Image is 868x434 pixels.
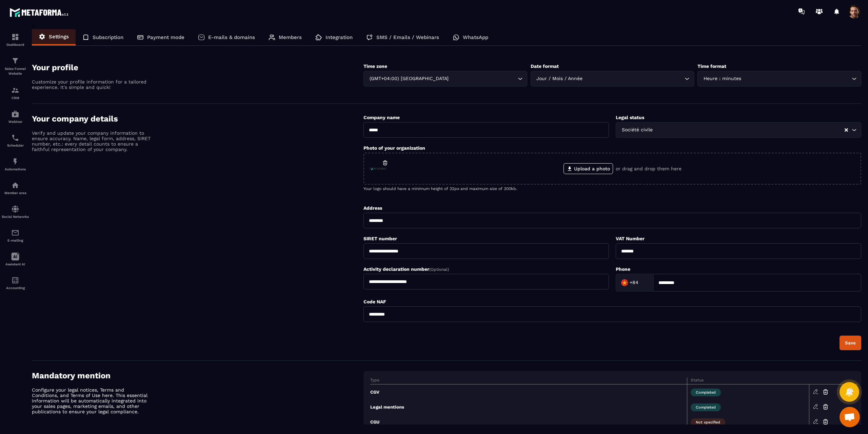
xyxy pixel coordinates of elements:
[9,6,71,19] img: logo
[2,105,29,129] a: automationsautomationsWebinar
[697,63,726,69] label: Time format
[11,205,19,213] img: social-network
[11,181,19,189] img: automations
[2,247,29,271] a: Assistant AI
[363,266,449,272] label: Activity declaration number
[584,75,683,82] input: Search for option
[840,336,861,350] button: Save
[691,389,721,396] span: Completed
[845,340,856,345] div: Save
[32,79,151,90] p: Customize your profile information for a tailored experience. It's simple and quick!
[2,286,29,290] p: Accounting
[840,407,860,427] div: Open chat
[618,276,631,289] img: Country Flag
[370,378,687,384] th: Type
[463,34,488,40] p: WhatsApp
[2,224,29,247] a: emailemailE-mailing
[531,71,694,87] div: Search for option
[2,167,29,171] p: Automations
[450,75,516,82] input: Search for option
[11,110,19,118] img: automations
[279,34,302,40] p: Members
[93,34,123,40] p: Subscription
[363,71,527,87] div: Search for option
[616,166,682,171] p: or drag and drop them here
[2,129,29,152] a: schedulerschedulerScheduler
[376,34,439,40] p: SMS / Emails / Webinars
[630,279,638,286] span: +84
[743,75,850,82] input: Search for option
[363,186,861,191] p: Your logo should have a minimum height of 32px and maximum size of 300kb.
[208,34,255,40] p: E-mails & domains
[2,176,29,200] a: automationsautomationsMember area
[2,144,29,147] p: Scheduler
[616,115,644,120] label: Legal status
[32,63,363,72] h4: Your profile
[11,229,19,237] img: email
[2,96,29,100] p: CRM
[370,399,687,414] td: Legal mentions
[2,52,29,81] a: formationformationSales Funnel Website
[687,378,809,384] th: Status
[2,200,29,224] a: social-networksocial-networkSocial Networks
[535,75,584,82] span: Jour / Mois / Année
[11,134,19,142] img: scheduler
[616,122,861,138] div: Search for option
[616,266,630,272] label: Phone
[2,43,29,46] p: Dashboard
[363,299,386,304] label: Code NAF
[2,67,29,76] p: Sales Funnel Website
[564,163,613,174] label: Upload a photo
[370,384,687,400] td: CGV
[2,262,29,266] p: Assistant AI
[691,403,721,411] span: Completed
[363,63,387,69] label: Time zone
[691,418,725,426] span: Not specified
[363,236,397,241] label: SIRET number
[616,274,653,291] div: Search for option
[32,114,363,124] h4: Your company details
[697,71,861,87] div: Search for option
[11,57,19,65] img: formation
[363,115,400,120] label: Company name
[2,215,29,219] p: Social Networks
[370,414,687,429] td: CGU
[654,126,844,134] input: Search for option
[702,75,743,82] span: Heure : minutes
[2,28,29,52] a: formationformationDashboard
[32,371,363,380] h4: Mandatory mention
[11,157,19,166] img: automations
[32,130,151,152] p: Verify and update your company information to ensure accuracy. Name, legal form, address, SIRET n...
[616,236,645,241] label: VAT Number
[49,34,69,40] p: Settings
[2,152,29,176] a: automationsautomationsAutomations
[429,267,449,272] span: (Optional)
[2,271,29,295] a: accountantaccountantAccounting
[325,34,353,40] p: Integration
[368,75,450,82] span: (GMT+04:00) [GEOGRAPHIC_DATA]
[845,128,848,133] button: Clear Selected
[640,278,646,288] input: Search for option
[11,33,19,41] img: formation
[147,34,184,40] p: Payment mode
[2,81,29,105] a: formationformationCRM
[32,387,151,414] p: Configure your legal notices, Terms and Conditions, and Terms of Use here. This essential informa...
[11,276,19,284] img: accountant
[620,126,654,134] span: Société civile
[11,86,19,94] img: formation
[2,239,29,242] p: E-mailing
[363,205,382,211] label: Address
[531,63,559,69] label: Date format
[363,145,425,151] label: Photo of your organization
[2,191,29,195] p: Member area
[2,120,29,124] p: Webinar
